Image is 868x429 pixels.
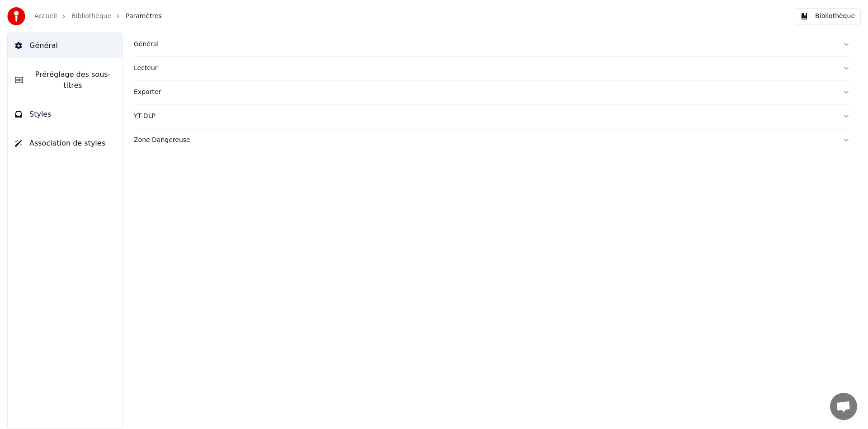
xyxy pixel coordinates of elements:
button: Général [8,33,123,58]
img: youka [7,7,25,25]
button: Lecteur [134,57,850,80]
div: Zone Dangereuse [134,136,835,145]
button: Bibliothèque [795,8,861,24]
a: Ouvrir le chat [830,393,857,420]
span: Association de styles [29,138,105,149]
div: YT-DLP [134,112,835,121]
button: Général [134,33,850,56]
span: Préréglage des sous-titres [30,69,115,91]
div: Lecteur [134,64,835,73]
button: Association de styles [8,131,123,156]
button: Exporter [134,80,850,104]
span: Styles [29,109,52,120]
a: Accueil [34,12,57,21]
a: Bibliothèque [71,12,111,21]
div: Exporter [134,88,835,97]
span: Général [29,40,58,51]
button: YT-DLP [134,104,850,128]
button: Zone Dangereuse [134,128,850,152]
button: Préréglage des sous-titres [8,62,123,98]
button: Styles [8,102,123,127]
nav: breadcrumb [34,12,162,21]
span: Paramètres [126,12,162,21]
div: Général [134,40,835,49]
